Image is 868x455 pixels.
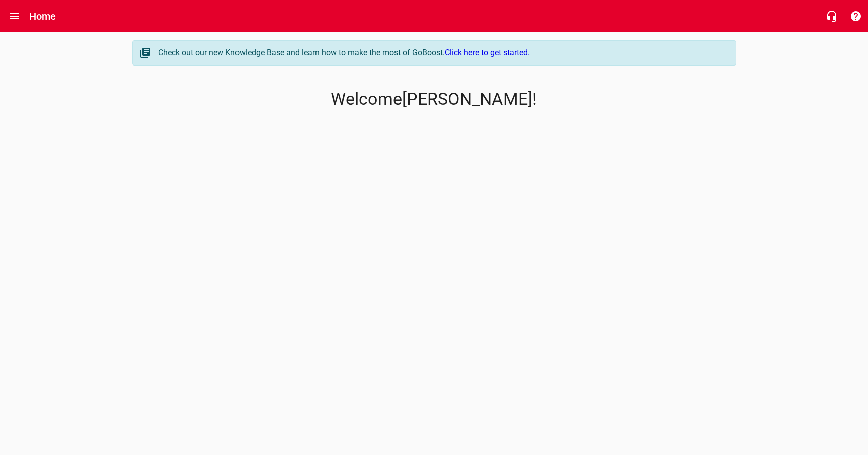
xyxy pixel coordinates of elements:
button: Support Portal [844,4,868,28]
p: Welcome [PERSON_NAME] ! [132,89,736,109]
button: Open drawer [3,4,27,28]
h6: Home [29,8,56,24]
a: Click here to get started. [445,48,530,57]
div: Check out our new Knowledge Base and learn how to make the most of GoBoost. [158,47,726,59]
button: Live Chat [820,4,844,28]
